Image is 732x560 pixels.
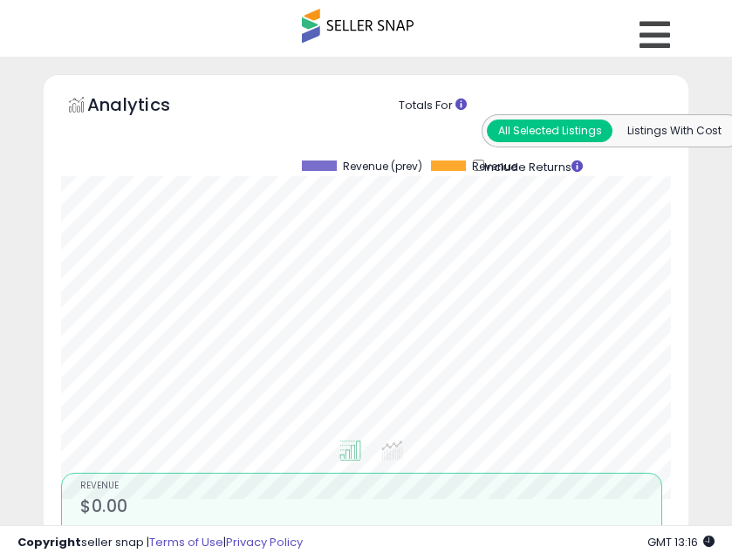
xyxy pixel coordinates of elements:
span: Revenue [472,160,517,173]
span: Revenue [80,481,661,491]
a: Terms of Use [149,534,223,550]
a: Privacy Policy [226,534,303,550]
span: 2025-08-12 13:16 GMT [647,534,715,550]
span: Revenue (prev) [343,160,422,173]
h5: Analytics [87,92,204,121]
strong: Copyright [17,534,81,550]
div: seller snap | | [17,535,303,551]
h2: $0.00 [80,496,661,520]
